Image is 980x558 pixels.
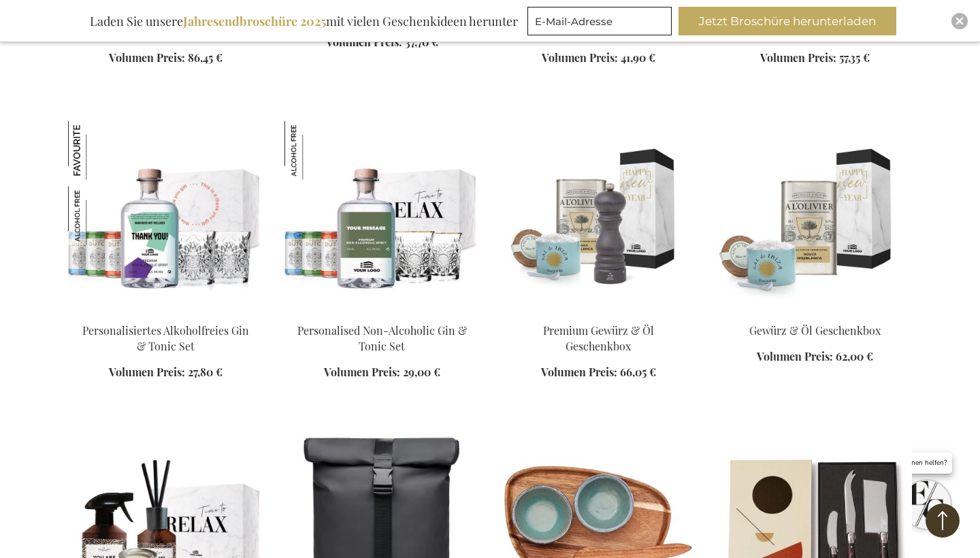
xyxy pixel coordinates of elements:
[501,121,696,312] img: Premium Gewürz & Öl Geschenkbox
[679,7,896,35] button: Jetzt Broschüre herunterladen
[109,365,223,380] a: Volumen Preis: 27,80 €
[620,365,656,379] span: 66,05 €
[541,365,656,380] a: Volumen Preis: 66,05 €
[955,17,964,25] img: Close
[757,349,873,365] a: Volumen Preis: 62,00 €
[717,306,912,319] a: Gewürz & Öl Geschenkbox
[284,306,479,319] a: Personalised Non-Alcoholic Gin & Tonic Set Personalised Non-Alcoholic Gin & Tonic Set
[717,121,912,312] img: Gewürz & Öl Geschenkbox
[527,7,672,35] input: E-Mail-Adresse
[621,50,655,65] span: 41,90 €
[84,7,524,35] div: Laden Sie unsere mit vielen Geschenkideen herunter
[501,306,696,319] a: Premium Gewürz & Öl Geschenkbox
[951,13,968,29] div: Close
[324,365,400,379] span: Volumen Preis:
[68,306,263,319] a: Personalisiertes Alkoholfreies Gin & Tonic Set Personalisiertes Alkoholfreies Gin & Tonic Set Per...
[284,121,343,180] img: Personalised Non-Alcoholic Gin & Tonic Set
[82,323,249,353] a: Personalisiertes Alkoholfreies Gin & Tonic Set
[188,365,223,379] span: 27,80 €
[543,323,654,353] a: Premium Gewürz & Öl Geschenkbox
[760,50,836,65] span: Volumen Preis:
[757,349,833,363] span: Volumen Preis:
[68,186,127,245] img: Personalisiertes Alkoholfreies Gin & Tonic Set
[836,349,873,363] span: 62,00 €
[183,13,326,29] b: Jahresendbroschüre 2025
[542,50,618,65] span: Volumen Preis:
[839,50,870,65] span: 57,35 €
[109,365,185,379] span: Volumen Preis:
[109,50,223,66] a: Volumen Preis: 86,45 €
[542,50,655,66] a: Volumen Preis: 41,90 €
[326,35,438,50] a: Volumen Preis: 37,70 €
[403,365,440,379] span: 29,00 €
[109,50,185,65] span: Volumen Preis:
[188,50,223,65] span: 86,45 €
[749,323,881,338] a: Gewürz & Öl Geschenkbox
[760,50,870,66] a: Volumen Preis: 57,35 €
[68,121,263,312] img: Personalisiertes Alkoholfreies Gin & Tonic Set
[324,365,440,380] a: Volumen Preis: 29,00 €
[68,121,127,180] img: Personalisiertes Alkoholfreies Gin & Tonic Set
[297,323,467,353] a: Personalised Non-Alcoholic Gin & Tonic Set
[541,365,617,379] span: Volumen Preis:
[284,121,479,312] img: Personalised Non-Alcoholic Gin & Tonic Set
[527,7,676,39] form: marketing offers and promotions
